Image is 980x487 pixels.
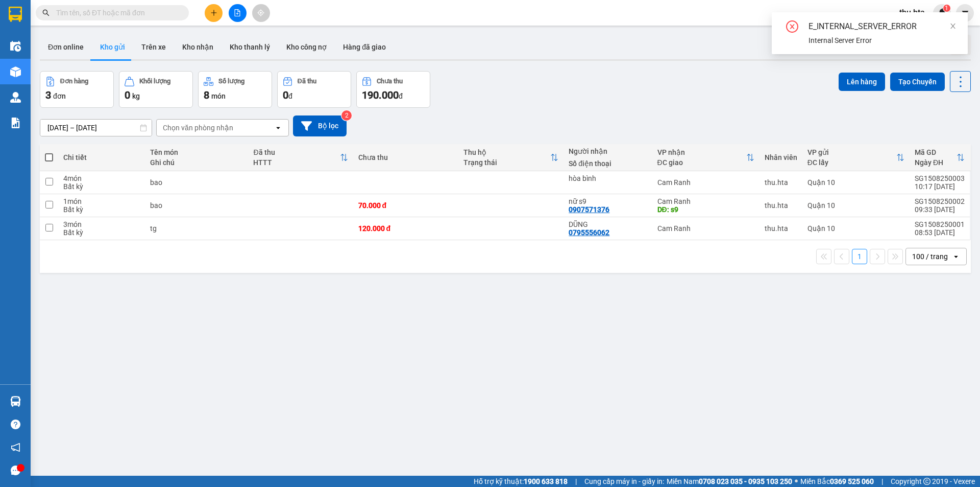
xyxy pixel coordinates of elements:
[257,9,264,16] span: aim
[234,9,241,16] span: file-add
[150,158,243,167] div: Ghi chú
[915,158,957,167] div: Ngày ĐH
[218,78,244,85] div: Số lượng
[205,4,223,22] button: plus
[891,6,933,19] span: thu.hta
[458,144,563,171] th: Toggle SortBy
[569,174,647,182] div: hòa bình
[569,220,647,228] div: DŨNG
[569,159,647,168] div: Số điện thoại
[652,144,759,171] th: Toggle SortBy
[463,158,550,167] div: Trạng thái
[657,205,754,214] div: DĐ: s9
[63,15,101,63] b: Gửi khách hàng
[808,35,955,46] div: Internal Server Error
[86,49,140,61] li: (c) 2017
[765,224,797,233] div: thu.hta
[198,71,272,108] button: Số lượng8món
[358,201,453,210] div: 70.000 đ
[229,4,247,22] button: file-add
[399,92,403,100] span: đ
[63,205,139,214] div: Bất kỳ
[915,182,965,191] div: 10:17 [DATE]
[881,476,883,487] span: |
[174,35,222,59] button: Kho nhận
[765,178,797,187] div: thu.hta
[807,201,904,210] div: Quận 10
[358,224,453,233] div: 120.000 đ
[293,115,347,136] button: Bộ lọc
[915,148,957,156] div: Mã GD
[253,148,339,156] div: Đã thu
[915,228,965,237] div: 08:53 [DATE]
[569,205,609,214] div: 0907571376
[11,443,20,452] span: notification
[584,476,664,487] span: Cung cấp máy in - giấy in:
[657,197,754,205] div: Cam Ranh
[956,4,974,22] button: caret-down
[42,9,50,16] span: search
[13,66,52,132] b: Hòa [GEOGRAPHIC_DATA]
[915,174,965,182] div: SG1508250003
[10,66,21,77] img: warehouse-icon
[463,148,550,156] div: Thu hộ
[45,89,51,101] span: 3
[945,5,948,12] span: 1
[807,158,896,167] div: ĐC lấy
[133,35,174,59] button: Trên xe
[86,39,140,47] b: [DOMAIN_NAME]
[11,420,20,429] span: question-circle
[222,35,278,59] button: Kho thanh lý
[524,477,568,485] strong: 1900 633 818
[119,71,193,108] button: Khối lượng0kg
[63,182,139,191] div: Bất kỳ
[252,4,270,22] button: aim
[111,13,135,37] img: logo.jpg
[915,205,965,214] div: 09:33 [DATE]
[786,20,798,35] span: close-circle
[915,197,965,205] div: SG1508250002
[699,477,792,485] strong: 0708 023 035 - 0935 103 250
[910,144,970,171] th: Toggle SortBy
[852,249,867,264] button: 1
[63,220,139,228] div: 3 món
[10,118,21,128] img: solution-icon
[952,252,960,261] svg: open
[10,92,21,103] img: warehouse-icon
[569,228,609,237] div: 0795556062
[912,251,948,262] div: 100 / trang
[938,8,947,17] img: icon-new-feature
[830,477,874,485] strong: 0369 525 060
[335,35,394,59] button: Hàng đã giao
[657,178,754,187] div: Cam Ranh
[53,92,66,100] span: đơn
[150,178,243,187] div: bao
[11,466,20,475] span: message
[807,178,904,187] div: Quận 10
[10,396,21,407] img: warehouse-icon
[474,476,568,487] span: Hỗ trợ kỹ thuật:
[163,123,233,133] div: Chọn văn phòng nhận
[890,73,945,91] button: Tạo Chuyến
[211,92,226,100] span: món
[132,92,140,100] span: kg
[377,78,403,85] div: Chưa thu
[63,153,139,161] div: Chi tiết
[915,220,965,228] div: SG1508250001
[807,148,896,156] div: VP gửi
[150,224,243,233] div: tg
[341,110,352,121] sup: 2
[298,78,316,85] div: Đã thu
[667,476,792,487] span: Miền Nam
[575,476,577,487] span: |
[800,476,874,487] span: Miền Bắc
[288,92,292,100] span: đ
[358,153,453,161] div: Chưa thu
[277,71,351,108] button: Đã thu0đ
[274,124,282,132] svg: open
[795,479,798,483] span: ⚪️
[943,5,950,12] sup: 1
[802,144,910,171] th: Toggle SortBy
[40,35,92,59] button: Đơn online
[657,224,754,233] div: Cam Ranh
